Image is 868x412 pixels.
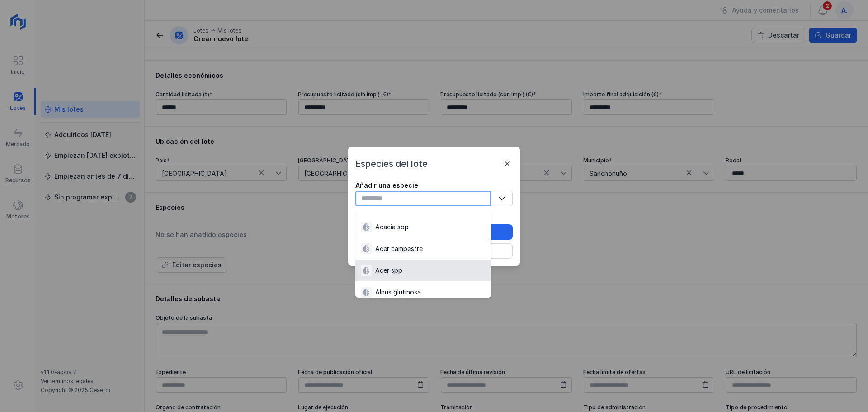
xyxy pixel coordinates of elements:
[355,216,491,238] li: [object Object]
[355,238,491,260] li: [object Object]
[355,260,491,281] li: [object Object]
[355,157,513,170] div: Especies del lote
[355,281,491,303] li: [object Object]
[355,181,513,190] div: Añadir una especie
[375,266,402,275] div: Acer spp
[375,288,421,297] div: Alnus glutinosa
[375,223,409,232] div: Acacia spp
[375,244,423,253] div: Acer campestre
